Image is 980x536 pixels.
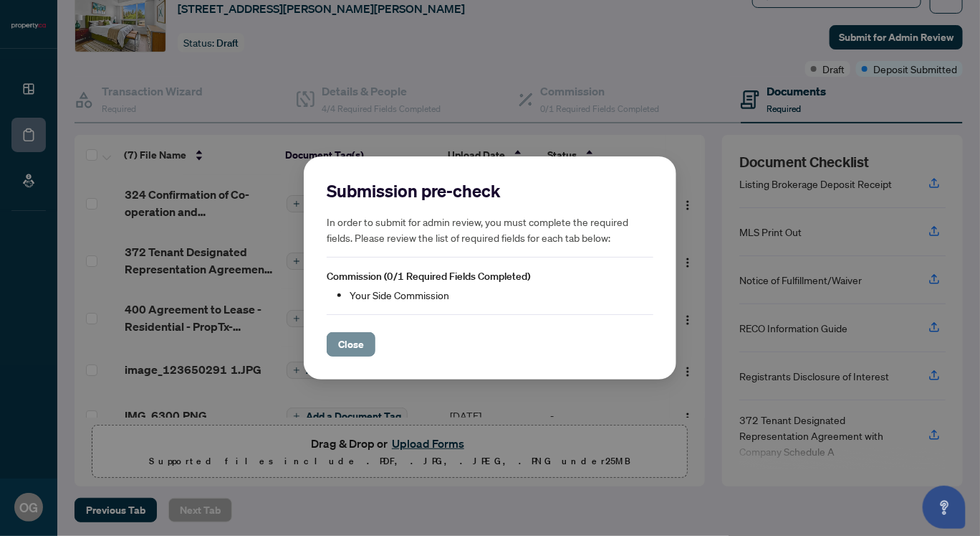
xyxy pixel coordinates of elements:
[350,287,653,303] li: Your Side Commission
[338,333,364,356] span: Close
[327,214,653,245] h5: In order to submit for admin review, you must complete the required fields. Please review the lis...
[923,486,966,529] button: Open asap
[327,270,530,283] span: Commission (0/1 Required Fields Completed)
[327,179,653,202] h2: Submission pre-check
[327,332,375,357] button: Close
